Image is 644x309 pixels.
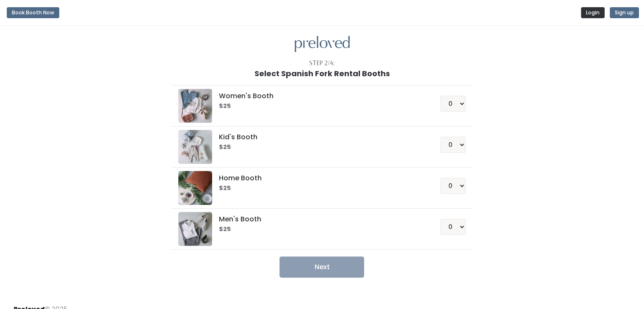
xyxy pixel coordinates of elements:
[178,89,212,123] img: preloved logo
[7,7,59,18] button: Book Booth Now
[309,59,335,68] div: Step 2/4:
[219,226,420,233] h6: $25
[279,257,364,278] button: Next
[219,133,420,141] h5: Kid's Booth
[178,212,212,246] img: preloved logo
[219,92,420,100] h5: Women's Booth
[178,171,212,205] img: preloved logo
[295,36,350,52] img: preloved logo
[7,3,59,22] a: Book Booth Now
[219,103,420,110] h6: $25
[219,215,420,223] h5: Men's Booth
[219,174,420,182] h5: Home Booth
[610,7,639,18] button: Sign up
[219,144,420,151] h6: $25
[581,7,605,18] button: Login
[254,69,390,78] h1: Select Spanish Fork Rental Booths
[219,185,420,192] h6: $25
[178,130,212,164] img: preloved logo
